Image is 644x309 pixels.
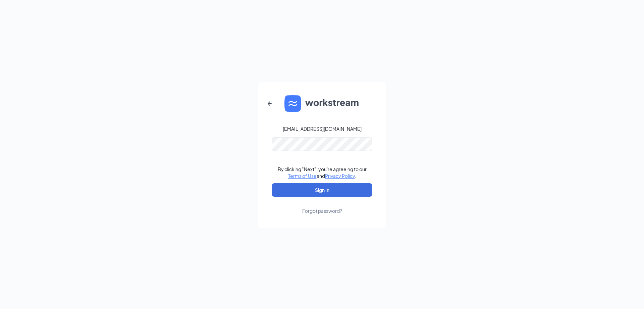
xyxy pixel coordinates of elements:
[302,207,342,214] div: Forgot password?
[278,166,367,179] div: By clicking "Next", you're agreeing to our and .
[283,125,362,132] div: [EMAIL_ADDRESS][DOMAIN_NAME]
[284,95,360,112] img: WS logo and Workstream text
[272,183,372,197] button: Sign In
[266,100,274,108] svg: ArrowLeftNew
[262,95,278,112] button: ArrowLeftNew
[325,173,355,179] a: Privacy Policy
[288,173,317,179] a: Terms of Use
[302,197,342,214] a: Forgot password?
